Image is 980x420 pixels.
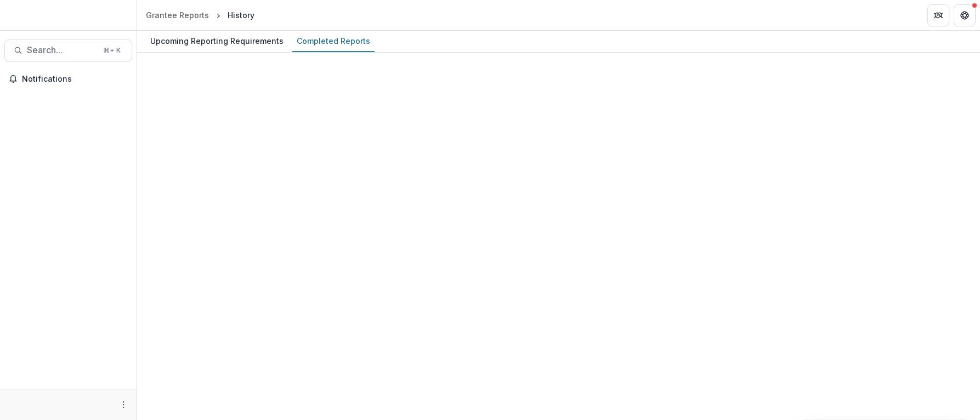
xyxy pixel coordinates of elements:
[4,70,132,88] button: Notifications
[146,33,288,49] div: Upcoming Reporting Requirements
[22,75,128,84] span: Notifications
[141,7,213,23] a: Grantee Reports
[101,44,123,56] div: ⌘ + K
[954,4,976,26] button: Get Help
[4,39,132,61] button: Search...
[146,31,288,52] a: Upcoming Reporting Requirements
[228,9,254,21] div: History
[927,4,949,26] button: Partners
[292,31,375,52] a: Completed Reports
[117,398,130,411] button: More
[27,45,97,55] span: Search...
[292,33,375,49] div: Completed Reports
[141,7,259,23] nav: breadcrumb
[146,9,209,21] div: Grantee Reports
